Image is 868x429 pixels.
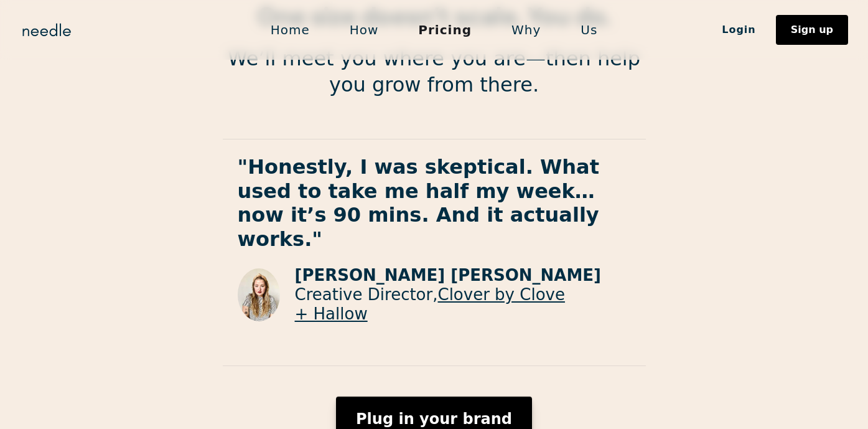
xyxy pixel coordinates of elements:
[251,17,330,43] a: Home
[561,17,617,43] a: Us
[702,19,776,40] a: Login
[295,285,565,323] a: Clover by Clove + Hallow
[295,266,631,285] p: [PERSON_NAME] [PERSON_NAME]
[398,17,492,43] a: Pricing
[492,17,561,43] a: Why
[356,412,512,427] div: Plug in your brand
[330,17,399,43] a: How
[238,155,599,250] strong: "Honestly, I was skeptical. What used to take me half my week… now it’s 90 mins. And it actually ...
[223,46,646,98] p: We’ll meet you where you are—then help you grow from there.
[791,25,833,35] div: Sign up
[776,15,848,45] a: Sign up
[295,285,631,324] p: Creative Director,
